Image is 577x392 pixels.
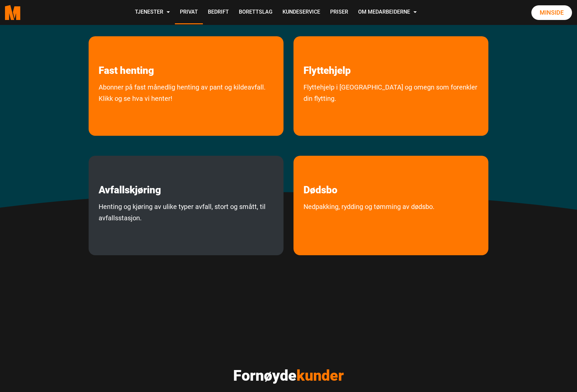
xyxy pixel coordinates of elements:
[293,82,488,132] a: Flyttehjelp i [GEOGRAPHIC_DATA] og omegn som forenkler din flytting.
[89,36,164,77] a: les mer om Fast henting
[325,1,353,24] a: Priser
[89,201,284,252] a: Henting og kjøring av ulike typer avfall, stort og smått, til avfallsstasjon.
[531,5,572,20] a: Minside
[293,156,347,196] a: les mer om Dødsbo
[296,367,344,384] span: kunder
[293,36,361,77] a: les mer om Flyttehjelp
[278,1,325,24] a: Kundeservice
[89,82,284,132] a: Abonner på fast månedlig avhenting av pant og kildeavfall. Klikk og se hva vi henter!
[130,1,175,24] a: Tjenester
[89,156,171,196] a: les mer om Avfallskjøring
[89,367,488,385] h2: Fornøyde
[203,1,234,24] a: Bedrift
[175,1,203,24] a: Privat
[353,1,422,24] a: Om Medarbeiderne
[293,201,444,241] a: Nedpakking, rydding og tømming av dødsbo.
[234,1,278,24] a: Borettslag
